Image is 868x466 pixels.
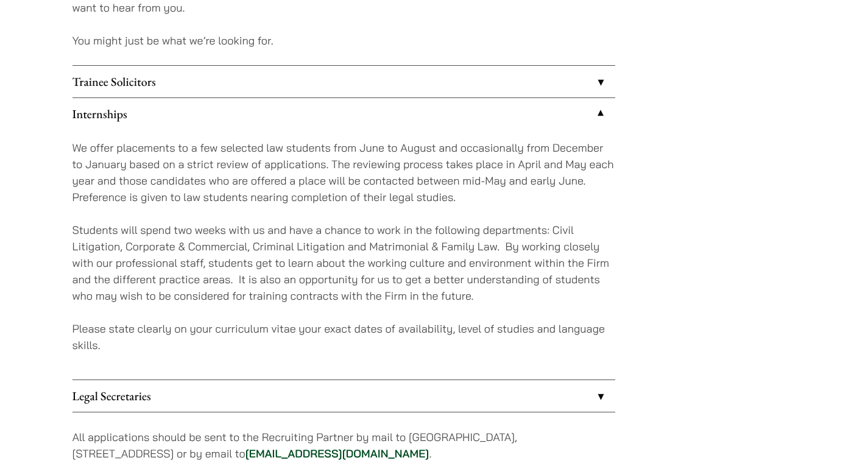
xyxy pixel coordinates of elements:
[72,380,615,412] a: Legal Secretaries
[72,32,615,49] p: You might just be what we’re looking for.
[72,222,615,304] p: Students will spend two weeks with us and have a chance to work in the following departments: Civ...
[72,320,615,353] p: Please state clearly on your curriculum vitae your exact dates of availability, level of studies ...
[72,139,615,205] p: We offer placements to a few selected law students from June to August and occasionally from Dece...
[72,66,615,97] a: Trainee Solicitors
[72,429,615,462] p: All applications should be sent to the Recruiting Partner by mail to [GEOGRAPHIC_DATA], [STREET_A...
[245,447,429,461] a: [EMAIL_ADDRESS][DOMAIN_NAME]
[72,130,615,380] div: Internships
[72,98,615,130] a: Internships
